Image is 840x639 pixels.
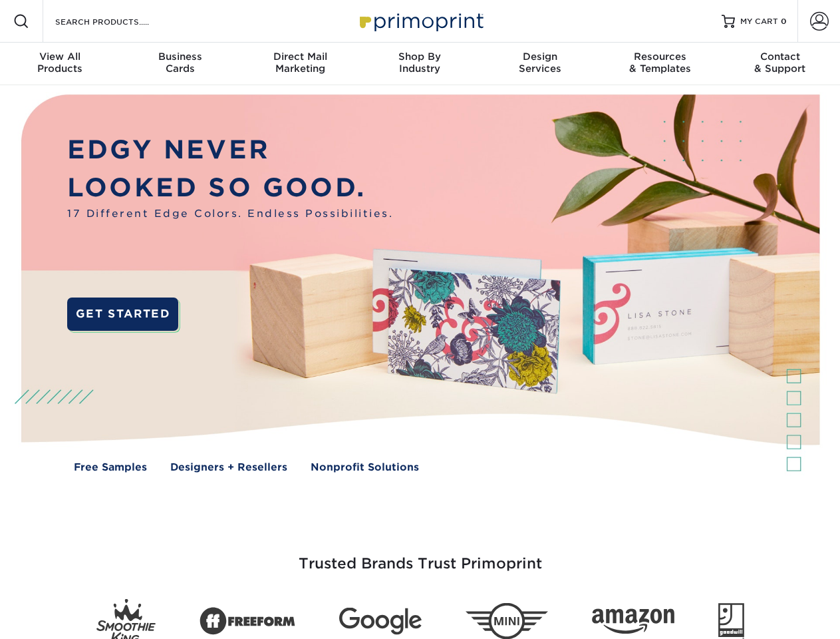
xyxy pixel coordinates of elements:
a: BusinessCards [120,43,239,85]
span: Design [480,51,600,63]
span: Direct Mail [240,51,360,63]
div: Cards [120,51,239,75]
img: Google [339,608,422,635]
img: Primoprint [354,7,487,35]
img: Amazon [592,609,674,634]
div: Marketing [240,51,360,75]
img: Goodwill [718,603,744,639]
a: DesignServices [480,43,600,85]
span: 17 Different Edge Colors. Endless Possibilities. [67,206,393,222]
div: Services [480,51,600,75]
div: & Support [720,51,840,75]
span: MY CART [740,16,778,27]
p: LOOKED SO GOOD. [67,169,393,207]
span: Resources [600,51,720,63]
a: Contact& Support [720,43,840,85]
span: Contact [720,51,840,63]
h3: Trusted Brands Trust Primoprint [31,523,809,588]
div: Industry [360,51,480,75]
input: SEARCH PRODUCTS..... [54,13,184,29]
span: Business [120,51,239,63]
a: Direct MailMarketing [240,43,360,85]
a: Free Samples [74,460,147,475]
a: GET STARTED [67,298,178,331]
span: Shop By [360,51,480,63]
p: EDGY NEVER [67,131,393,169]
a: Designers + Resellers [170,460,287,475]
span: 0 [781,17,787,26]
a: Nonprofit Solutions [311,460,419,475]
a: Resources& Templates [600,43,720,85]
div: & Templates [600,51,720,75]
a: Shop ByIndustry [360,43,480,85]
